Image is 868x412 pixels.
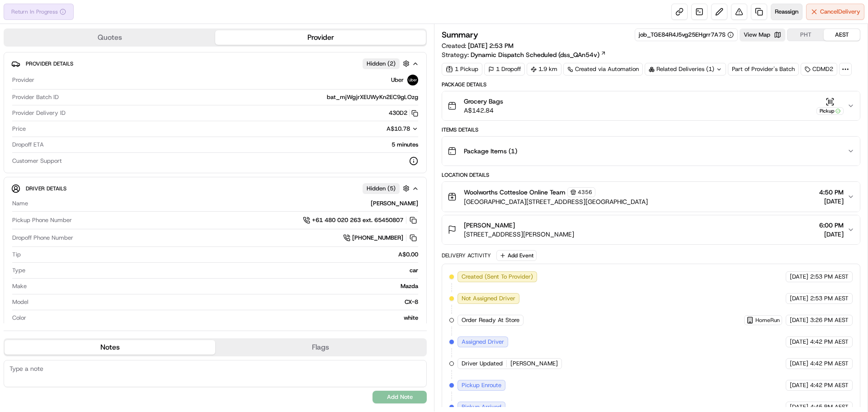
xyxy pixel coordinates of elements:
[810,316,849,324] span: 3:26 PM AEST
[9,9,27,27] img: Nash
[303,215,418,225] a: +61 480 020 263 ext. 65450807
[471,50,606,59] a: Dynamic Dispatch Scheduled (dss_QAn54v)
[12,109,66,117] span: Provider Delivery ID
[639,31,734,39] button: job_TGE84R4J5vg25EHgrr7A7S
[30,314,418,322] div: white
[471,50,599,59] span: Dynamic Dispatch Scheduled (dss_QAn54v)
[790,294,808,303] span: [DATE]
[12,251,21,259] span: Tip
[12,216,72,224] span: Pickup Phone Number
[819,221,844,230] span: 6:00 PM
[816,97,844,115] button: Pickup
[12,141,44,149] span: Dropoff ETA
[5,340,215,355] button: Notes
[32,199,418,208] div: [PERSON_NAME]
[26,60,73,67] span: Provider Details
[12,76,34,84] span: Provider
[363,58,412,69] button: Hidden (2)
[5,30,215,45] button: Quotes
[806,4,864,20] button: CancelDelivery
[563,63,643,76] a: Created via Automation
[12,93,59,101] span: Provider Batch ID
[464,106,503,115] span: A$142.84
[12,157,62,165] span: Customer Support
[462,316,519,324] span: Order Ready At Store
[527,63,561,76] div: 1.9 km
[810,381,849,389] span: 4:42 PM AEST
[29,266,418,275] div: car
[464,221,515,230] span: [PERSON_NAME]
[215,340,426,355] button: Flags
[819,188,844,197] span: 4:50 PM
[464,97,503,106] span: Grocery Bags
[76,132,84,139] div: 💻
[810,403,849,411] span: 4:45 PM AEST
[442,171,860,179] div: Location Details
[801,63,837,76] div: CDMD2
[31,95,114,103] div: We're available if you need us!
[9,36,165,51] p: Welcome 👋
[154,89,165,100] button: Start new chat
[12,282,27,290] span: Make
[510,360,558,368] span: [PERSON_NAME]
[26,185,66,192] span: Driver Details
[407,75,418,85] img: uber-new-logo.jpeg
[442,91,860,120] button: Grocery BagsA$142.84Pickup
[12,199,28,208] span: Name
[9,132,16,139] div: 📗
[824,29,860,41] button: AEST
[442,215,860,244] button: [PERSON_NAME][STREET_ADDRESS][PERSON_NAME]6:00 PM[DATE]
[462,273,533,281] span: Created (Sent To Provider)
[389,109,418,117] button: 430D2
[771,4,802,20] button: Reassign
[32,298,418,306] div: CX-8
[442,182,860,212] button: Woolworths Cottesloe Online Team4356[GEOGRAPHIC_DATA][STREET_ADDRESS][GEOGRAPHIC_DATA]4:50 PM[DATE]
[11,181,419,196] button: Driver DetailsHidden (5)
[442,81,860,88] div: Package Details
[810,273,849,281] span: 2:53 PM AEST
[740,28,785,41] button: View Map
[442,41,514,50] span: Created:
[11,56,419,71] button: Provider DetailsHidden (2)
[30,282,418,290] div: Mazda
[9,86,25,103] img: 1736555255976-a54dd68f-1ca7-489b-9aae-adbdc363a1c4
[73,128,149,144] a: 💻API Documentation
[12,234,73,242] span: Dropoff Phone Number
[462,338,504,346] span: Assigned Driver
[64,153,109,160] a: Powered byPylon
[367,60,396,68] span: Hidden ( 2 )
[578,189,592,196] span: 4356
[442,126,860,133] div: Items Details
[464,197,648,206] span: [GEOGRAPHIC_DATA][STREET_ADDRESS][GEOGRAPHIC_DATA]
[462,381,501,389] span: Pickup Enroute
[24,58,163,68] input: Got a question? Start typing here...
[18,131,69,140] span: Knowledge Base
[12,314,26,322] span: Color
[343,233,418,243] a: [PHONE_NUMBER]
[12,298,28,306] span: Model
[90,153,109,160] span: Pylon
[391,76,404,84] span: Uber
[788,29,824,41] button: PHT
[464,230,574,239] span: [STREET_ADDRESS][PERSON_NAME]
[387,125,410,133] span: A$10.78
[312,216,403,224] span: +61 480 020 263 ext. 65450807
[442,31,478,39] h3: Summary
[24,251,418,259] div: A$0.00
[442,63,482,76] div: 1 Pickup
[819,230,844,239] span: [DATE]
[820,8,860,16] span: Cancel Delivery
[645,63,726,76] div: Related Deliveries (1)
[790,360,808,368] span: [DATE]
[790,338,808,346] span: [DATE]
[810,294,849,303] span: 2:53 PM AEST
[4,4,74,20] button: Return In Progress
[339,125,418,133] button: A$10.78
[484,63,525,76] div: 1 Dropoff
[790,273,808,281] span: [DATE]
